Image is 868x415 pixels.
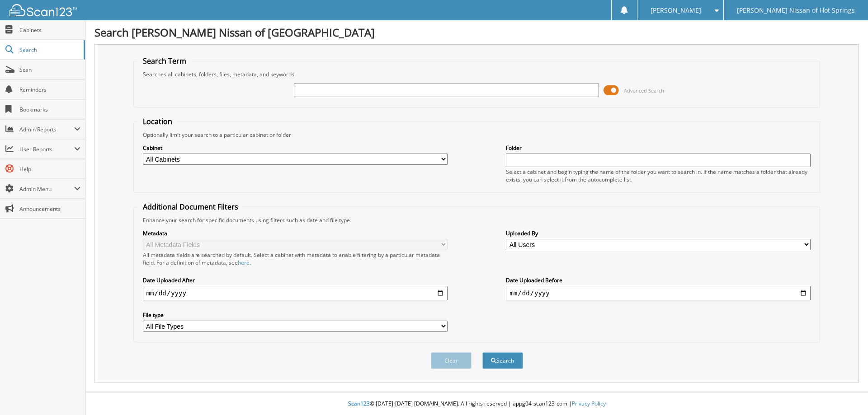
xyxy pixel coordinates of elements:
label: Date Uploaded Before [506,276,811,284]
span: Admin Menu [19,185,74,193]
label: Uploaded By [506,229,811,237]
button: Search [482,352,523,369]
legend: Location [138,117,177,126]
label: Cabinet [143,144,448,152]
input: start [143,286,448,300]
button: Clear [431,352,472,369]
label: File type [143,311,448,319]
input: end [506,286,811,300]
span: Announcements [19,205,80,213]
span: Help [19,165,80,173]
span: Scan [19,66,80,74]
span: [PERSON_NAME] Nissan of Hot Springs [737,8,855,13]
div: Searches all cabinets, folders, files, metadata, and keywords [138,70,816,78]
h1: Search [PERSON_NAME] Nissan of [GEOGRAPHIC_DATA] [94,25,859,40]
div: Optionally limit your search to a particular cabinet or folder [138,131,816,139]
div: Enhance your search for specific documents using filters such as date and file type. [138,216,816,224]
img: scan123-logo-white.svg [9,4,77,16]
div: Select a cabinet and begin typing the name of the folder you want to search in. If the name match... [506,168,811,183]
span: Admin Reports [19,126,74,133]
span: Scan123 [348,400,370,407]
span: Bookmarks [19,106,80,113]
div: All metadata fields are searched by default. Select a cabinet with metadata to enable filtering b... [143,251,448,266]
div: © [DATE]-[DATE] [DOMAIN_NAME]. All rights reserved | appg04-scan123-com | [85,393,868,415]
legend: Additional Document Filters [138,202,243,212]
a: Privacy Policy [572,400,606,407]
span: [PERSON_NAME] [651,8,701,13]
label: Date Uploaded After [143,276,448,284]
legend: Search Term [138,56,191,66]
a: here [238,259,250,266]
span: Advanced Search [624,87,664,94]
span: Cabinets [19,26,80,34]
span: Search [19,46,79,54]
label: Metadata [143,229,448,237]
label: Folder [506,144,811,152]
span: Reminders [19,86,80,93]
span: User Reports [19,145,74,153]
